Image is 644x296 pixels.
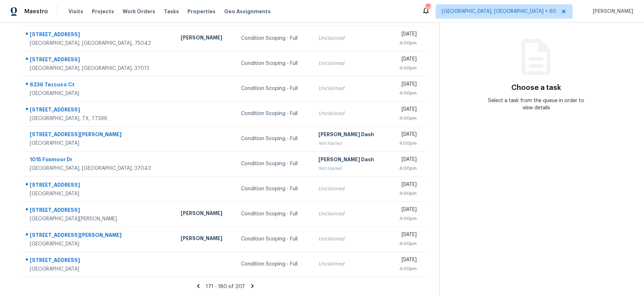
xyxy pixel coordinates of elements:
[30,206,169,215] div: [STREET_ADDRESS]
[318,185,383,192] div: Unclaimed
[394,81,417,90] div: [DATE]
[30,131,169,140] div: [STREET_ADDRESS][PERSON_NAME]
[241,110,307,117] div: Condition Scoping - Full
[488,97,584,111] div: Select a task from the queue in order to view details
[241,160,307,167] div: Condition Scoping - Full
[394,231,417,240] div: [DATE]
[394,30,417,39] div: [DATE]
[30,90,169,97] div: [GEOGRAPHIC_DATA]
[241,185,307,192] div: Condition Scoping - Full
[181,34,229,43] div: [PERSON_NAME]
[30,81,169,90] div: 6236 Tezcuco Ct
[24,8,48,15] span: Maestro
[241,135,307,142] div: Condition Scoping - Full
[241,60,307,67] div: Condition Scoping - Full
[394,39,417,47] div: 4:00pm
[318,140,383,147] div: Not Started
[30,240,169,248] div: [GEOGRAPHIC_DATA]
[442,8,556,15] span: [GEOGRAPHIC_DATA], [GEOGRAPHIC_DATA] + 60
[30,65,169,72] div: [GEOGRAPHIC_DATA], [GEOGRAPHIC_DATA], 37013
[511,84,561,91] h3: Choose a task
[318,210,383,218] div: Unclaimed
[241,85,307,92] div: Condition Scoping - Full
[92,8,114,15] span: Projects
[224,8,271,15] span: Geo Assignments
[394,190,417,197] div: 4:00pm
[30,31,169,40] div: [STREET_ADDRESS]
[30,165,169,172] div: [GEOGRAPHIC_DATA], [GEOGRAPHIC_DATA], 37042
[30,257,169,266] div: [STREET_ADDRESS]
[30,181,169,190] div: [STREET_ADDRESS]
[206,284,245,289] span: 171 - 180 of 207
[318,110,383,117] div: Unclaimed
[30,215,169,223] div: [GEOGRAPHIC_DATA][PERSON_NAME]
[394,215,417,222] div: 4:00pm
[394,115,417,122] div: 4:00pm
[394,256,417,265] div: [DATE]
[30,231,169,240] div: [STREET_ADDRESS][PERSON_NAME]
[241,210,307,218] div: Condition Scoping - Full
[241,35,307,42] div: Condition Scoping - Full
[318,60,383,67] div: Unclaimed
[30,56,169,65] div: [STREET_ADDRESS]
[425,4,430,11] div: 662
[30,115,169,122] div: [GEOGRAPHIC_DATA], TX, 77396
[394,156,417,165] div: [DATE]
[394,181,417,190] div: [DATE]
[181,210,229,219] div: [PERSON_NAME]
[394,206,417,215] div: [DATE]
[164,9,179,14] span: Tasks
[188,8,216,15] span: Properties
[318,261,383,268] div: Unclaimed
[394,65,417,72] div: 4:00pm
[30,140,169,147] div: [GEOGRAPHIC_DATA]
[30,190,169,197] div: [GEOGRAPHIC_DATA]
[318,85,383,92] div: Unclaimed
[30,40,169,47] div: [GEOGRAPHIC_DATA], [GEOGRAPHIC_DATA], 75042
[318,165,383,172] div: Not Started
[318,35,383,42] div: Unclaimed
[394,140,417,147] div: 4:00pm
[394,106,417,115] div: [DATE]
[181,235,229,244] div: [PERSON_NAME]
[394,265,417,272] div: 4:00pm
[68,8,83,15] span: Visits
[30,106,169,115] div: [STREET_ADDRESS]
[394,165,417,172] div: 4:00pm
[318,131,383,140] div: [PERSON_NAME] Dash
[394,131,417,140] div: [DATE]
[318,235,383,243] div: Unclaimed
[590,8,633,15] span: [PERSON_NAME]
[394,90,417,97] div: 4:00pm
[123,8,155,15] span: Work Orders
[318,156,383,165] div: [PERSON_NAME] Dash
[30,156,169,165] div: 1015 Foxmoor Dr
[30,266,169,273] div: [GEOGRAPHIC_DATA]
[394,56,417,65] div: [DATE]
[394,240,417,247] div: 4:00pm
[241,261,307,268] div: Condition Scoping - Full
[241,235,307,243] div: Condition Scoping - Full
